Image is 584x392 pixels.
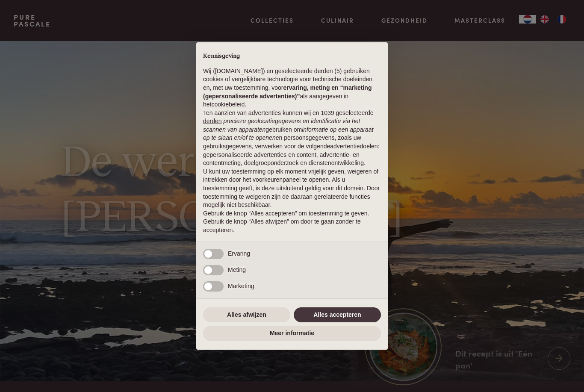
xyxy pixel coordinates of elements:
[203,118,360,133] em: precieze geolocatiegegevens en identificatie via het scannen van apparaten
[228,250,250,257] span: Ervaring
[203,168,381,209] p: U kunt uw toestemming op elk moment vrijelijk geven, weigeren of intrekken door het voorkeurenpan...
[203,307,290,323] button: Alles afwijzen
[203,117,222,126] button: derden
[228,283,254,289] span: Marketing
[203,53,381,60] h2: Kennisgeving
[203,209,381,235] p: Gebruik de knop “Alles accepteren” om toestemming te geven. Gebruik de knop “Alles afwijzen” om d...
[203,84,372,100] strong: ervaring, meting en “marketing (gepersonaliseerde advertenties)”
[203,126,374,141] em: informatie op een apparaat op te slaan en/of te openen
[294,307,381,323] button: Alles accepteren
[330,142,378,151] button: advertentiedoelen
[211,101,245,108] a: cookiebeleid
[228,266,246,273] span: Meting
[203,67,381,109] p: Wij ([DOMAIN_NAME]) en geselecteerde derden (5) gebruiken cookies of vergelijkbare technologie vo...
[203,109,381,168] p: Ten aanzien van advertenties kunnen wij en 1039 geselecteerde gebruiken om en persoonsgegevens, z...
[203,326,381,341] button: Meer informatie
